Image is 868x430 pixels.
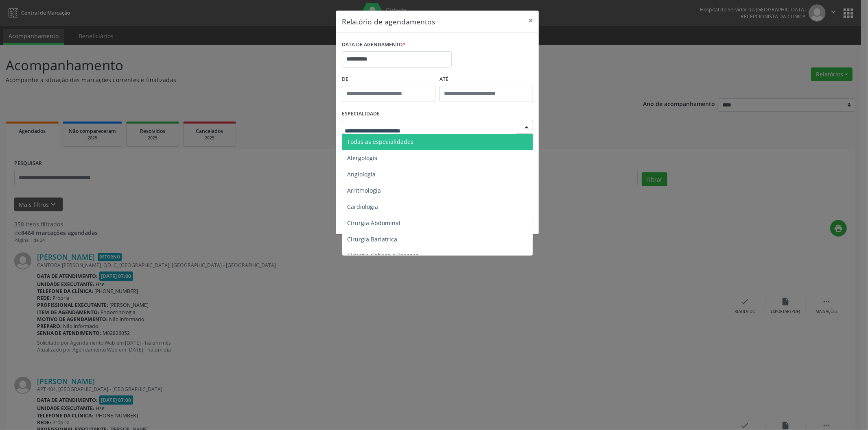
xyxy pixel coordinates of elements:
label: ESPECIALIDADE [342,108,380,120]
h5: Relatório de agendamentos [342,16,435,27]
span: Cirurgia Abdominal [347,219,400,227]
span: Angiologia [347,170,376,178]
span: Cardiologia [347,203,378,211]
span: Todas as especialidades [347,138,413,146]
label: De [342,73,435,86]
label: ATÉ [439,73,533,86]
span: Arritmologia [347,187,381,194]
span: Cirurgia Cabeça e Pescoço [347,252,419,259]
span: Cirurgia Bariatrica [347,235,397,243]
label: DATA DE AGENDAMENTO [342,39,406,51]
button: Close [523,11,539,30]
span: Alergologia [347,154,378,162]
